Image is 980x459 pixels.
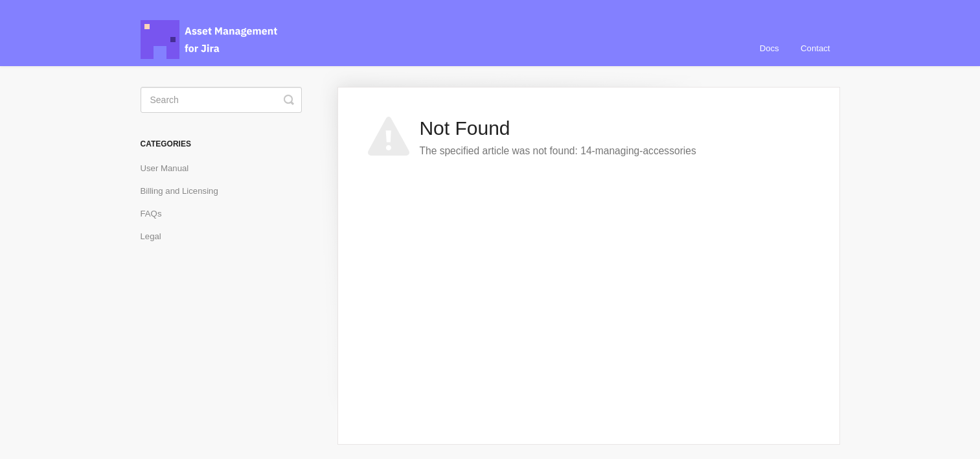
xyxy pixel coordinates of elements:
span: Asset Management for Jira Docs [141,20,279,59]
a: Billing and Licensing [141,181,228,202]
a: Legal [141,226,171,247]
a: FAQs [141,204,172,224]
h3: Categories [141,132,302,156]
a: Docs [750,31,789,66]
a: User Manual [141,158,199,179]
h1: Not Found [368,117,809,140]
p: The specified article was not found: 14-managing-accessories [368,143,809,158]
input: Search [141,87,302,113]
a: Contact [791,31,839,66]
